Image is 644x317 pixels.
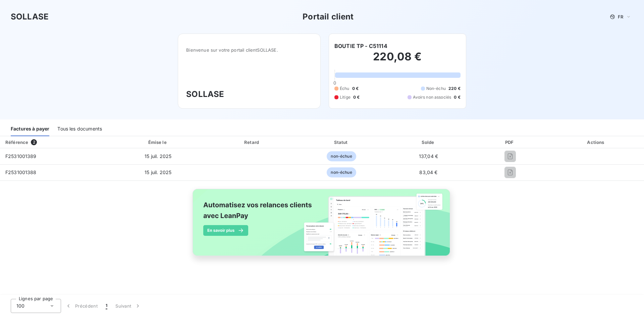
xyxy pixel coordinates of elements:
[186,88,312,100] h3: SOLLASE
[419,169,437,175] span: 83,04 €
[327,167,356,177] span: non-échue
[419,153,438,159] span: 137,04 €
[340,86,350,92] span: Échu
[473,139,547,146] div: PDF
[454,94,460,100] span: 0 €
[550,139,643,146] div: Actions
[413,94,451,100] span: Avoirs non associés
[57,122,102,136] div: Tous les documents
[16,303,24,309] span: 100
[353,94,360,100] span: 0 €
[145,153,171,159] span: 15 juil. 2025
[31,139,37,145] span: 2
[303,11,354,23] h3: Portail client
[145,169,171,175] span: 15 juil. 2025
[387,139,470,146] div: Solde
[111,299,145,313] button: Suivant
[334,42,387,50] h6: BOUTIE TP - C51114
[340,94,351,100] span: Litige
[5,140,28,145] div: Référence
[61,299,102,313] button: Précédent
[352,86,359,92] span: 0 €
[448,86,461,92] span: 220 €
[327,151,356,161] span: non-échue
[102,299,111,313] button: 1
[5,169,37,175] span: F2531001388
[186,47,312,53] span: Bienvenue sur votre portail client SOLLASE .
[426,86,446,92] span: Non-échu
[5,153,37,159] span: F2531001389
[186,185,458,267] img: banner
[110,139,206,146] div: Émise le
[334,50,461,70] h2: 220,08 €
[209,139,296,146] div: Retard
[618,14,623,19] span: FR
[11,11,49,23] h3: SOLLASE
[106,303,107,309] span: 1
[299,139,384,146] div: Statut
[333,80,336,86] span: 0
[11,122,49,136] div: Factures à payer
